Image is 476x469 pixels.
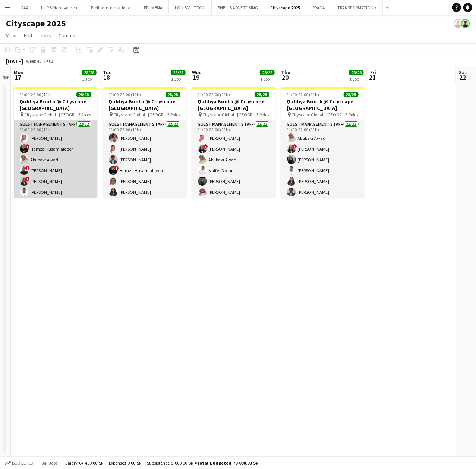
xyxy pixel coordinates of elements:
button: Proline Interntational [85,0,138,15]
span: 11:00-22:00 (11h) [20,92,52,97]
span: 20 [280,73,290,82]
span: ! [25,144,30,149]
span: View [6,32,16,39]
app-card-role: Guest Management Staff22/2211:00-22:00 (11h)[PERSON_NAME][PERSON_NAME][PERSON_NAME]!Hamza Husam a... [103,120,186,372]
app-job-card: 11:00-22:00 (11h)28/28Qiddiya Booth @ Cityscape [GEOGRAPHIC_DATA] Cityscape Global - [GEOGRAPHIC_... [14,87,97,198]
span: Cityscape Global - [GEOGRAPHIC_DATA] [114,112,168,117]
a: Comms [56,31,78,40]
span: Mon [14,69,23,76]
span: 28/28 [255,92,269,97]
span: All jobs [41,460,59,466]
span: 11:00-22:00 (11h) [109,92,141,97]
span: Jobs [40,32,51,39]
div: 1 Job [349,76,363,82]
div: +03 [46,58,53,64]
span: 3 Roles [257,112,269,117]
span: ! [25,166,30,170]
span: Budgeted [12,460,34,466]
span: ! [114,166,119,170]
span: 18 [102,73,111,82]
span: Wed [192,69,202,76]
span: Total Budgeted 70 000.00 SR [197,460,258,466]
a: View [3,31,19,40]
button: SHELLS ADVERTISING [212,0,264,15]
span: 28/28 [344,92,359,97]
a: Edit [21,31,35,40]
span: Sat [459,69,467,76]
button: RAA [15,0,35,15]
span: 21 [369,73,376,82]
div: 1 Job [82,76,96,82]
button: PRADA [306,0,331,15]
span: 28/28 [171,70,186,75]
span: ! [25,177,30,181]
app-card-role: Guest Management Staff22/2211:00-22:00 (11h)[PERSON_NAME]!Hamza Husam aldeenAbubakr Awad![PERSON_... [14,120,97,372]
span: Cityscape Global - [GEOGRAPHIC_DATA] [25,112,79,117]
app-job-card: 11:00-22:00 (11h)28/28Qiddiya Booth @ Cityscape [GEOGRAPHIC_DATA] Cityscape Global - [GEOGRAPHIC_... [103,87,186,198]
div: 1 Job [260,76,274,82]
h3: Qiddiya Booth @ Cityscape [GEOGRAPHIC_DATA] [103,98,186,111]
span: Comms [59,32,75,39]
div: 1 Job [171,76,185,82]
span: 17 [13,73,23,82]
span: 3 Roles [346,112,359,117]
div: [DATE] [6,57,23,65]
span: Fri [370,69,376,76]
span: 11:00-22:00 (11h) [287,92,319,97]
button: Cityscape 2025 [264,0,306,15]
app-card-role: Guest Management Staff22/2211:00-22:00 (11h)Abubakr Awad![PERSON_NAME][PERSON_NAME][PERSON_NAME][... [281,120,365,372]
span: 22 [458,73,467,82]
span: 28/28 [166,92,180,97]
span: 28/28 [76,92,91,97]
span: 28/28 [349,70,364,75]
span: Cityscape Global - [GEOGRAPHIC_DATA] [292,112,346,117]
a: Jobs [37,31,54,40]
span: 19 [191,73,202,82]
button: TRANSFORMATION X [331,0,383,15]
span: 28/28 [260,70,275,75]
span: 3 Roles [79,112,91,117]
h3: Qiddiya Booth @ Cityscape [GEOGRAPHIC_DATA] [14,98,97,111]
app-card-role: Guest Management Staff22/2211:00-22:00 (11h)[PERSON_NAME]![PERSON_NAME]Abubakr AwadNaif Al Dosari... [192,120,275,372]
span: Cityscape Global - [GEOGRAPHIC_DATA] [203,112,257,117]
span: Week 46 [25,58,43,64]
span: ! [293,144,297,149]
span: Edit [24,32,32,39]
app-user-avatar: Kenan Tesfaselase [461,19,470,28]
span: Thu [281,69,290,76]
app-job-card: 11:00-22:00 (11h)28/28Qiddiya Booth @ Cityscape [GEOGRAPHIC_DATA] Cityscape Global - [GEOGRAPHIC_... [281,87,365,198]
span: 11:00-22:00 (11h) [198,92,230,97]
button: LOUIS VUITTON [169,0,212,15]
button: Budgeted [4,459,35,467]
span: 3 Roles [168,112,180,117]
span: 28/28 [82,70,97,75]
button: L.I.P.S Management [35,0,85,15]
app-user-avatar: Kenan Tesfaselase [454,19,463,28]
app-job-card: 11:00-22:00 (11h)28/28Qiddiya Booth @ Cityscape [GEOGRAPHIC_DATA] Cityscape Global - [GEOGRAPHIC_... [192,87,275,198]
div: Salary 64 400.00 SR + Expenses 0.00 SR + Subsistence 5 600.00 SR = [65,460,258,466]
h3: Qiddiya Booth @ Cityscape [GEOGRAPHIC_DATA] [192,98,275,111]
button: PFL MENA [138,0,169,15]
h1: Cityscape 2025 [6,18,66,29]
h3: Qiddiya Booth @ Cityscape [GEOGRAPHIC_DATA] [281,98,365,111]
span: ! [204,144,208,149]
span: Tue [103,69,111,76]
